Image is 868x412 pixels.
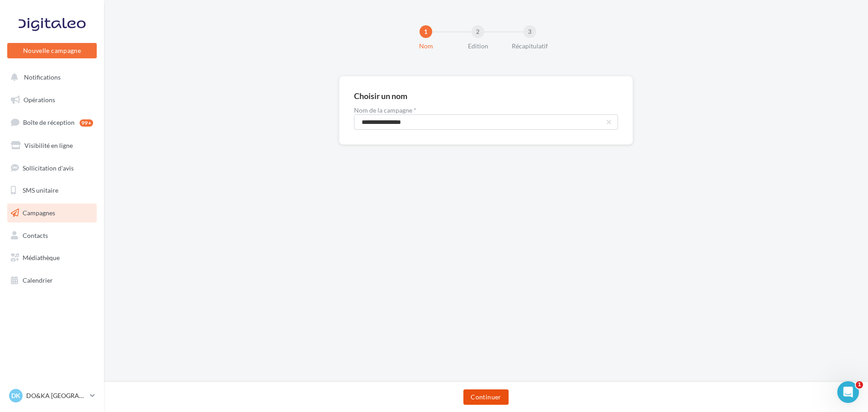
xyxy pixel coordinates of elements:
[24,142,73,149] span: Visibilité en ligne
[23,276,53,284] span: Calendrier
[420,25,432,38] div: 1
[7,43,97,58] button: Nouvelle campagne
[472,25,484,38] div: 2
[5,68,95,87] button: Notifications
[397,42,455,51] div: Nom
[23,186,58,194] span: SMS unitaire
[354,107,618,114] label: Nom de la campagne *
[449,42,507,51] div: Edition
[5,159,99,178] a: Sollicitation d'avis
[5,226,99,245] a: Contacts
[5,248,99,267] a: Médiathèque
[5,136,99,155] a: Visibilité en ligne
[5,90,99,109] a: Opérations
[5,271,99,290] a: Calendrier
[24,73,61,81] span: Notifications
[837,381,859,403] iframe: Intercom live chat
[524,25,536,38] div: 3
[23,209,55,217] span: Campagnes
[5,204,99,223] a: Campagnes
[24,96,55,104] span: Opérations
[23,164,74,171] span: Sollicitation d'avis
[11,391,20,400] span: DK
[23,254,60,261] span: Médiathèque
[5,113,99,132] a: Boîte de réception99+
[354,92,407,100] div: Choisir un nom
[856,381,863,388] span: 1
[23,232,48,239] span: Contacts
[7,387,97,404] a: DK DO&KA [GEOGRAPHIC_DATA]
[5,181,99,200] a: SMS unitaire
[501,42,559,51] div: Récapitulatif
[23,118,75,126] span: Boîte de réception
[80,119,93,127] div: 99+
[463,389,508,405] button: Continuer
[26,391,86,400] p: DO&KA [GEOGRAPHIC_DATA]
